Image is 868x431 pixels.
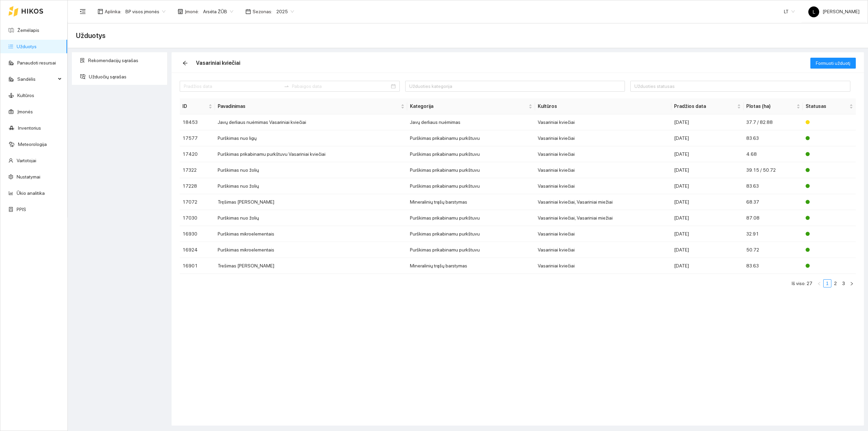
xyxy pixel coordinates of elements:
span: Plotas (ha) [746,102,795,110]
td: Vasariniai kviečiai [535,114,672,130]
td: 68.37 [744,194,803,210]
span: Sandėlis [17,72,56,86]
span: shop [178,9,183,14]
td: 83.63 [744,258,803,274]
td: Mineralinių trąšų barstymas [407,194,535,210]
span: menu-fold [80,8,86,15]
button: Formuoti užduotį [810,58,856,69]
span: Užduotys [76,30,105,41]
td: 17030 [180,210,215,226]
td: 17420 [180,146,215,162]
th: this column's title is Statusas,this column is sortable [803,98,856,114]
li: Atgal [815,279,823,287]
td: 32.91 [744,226,803,242]
td: Purškimas nuo ligų [215,130,407,146]
td: Mineralinių trąšų barstymas [407,258,535,274]
td: Vasariniai kviečiai, Vasariniai miežiai [535,194,672,210]
div: [DATE] [674,150,741,158]
a: 3 [840,280,847,287]
li: 1 [823,279,831,287]
span: calendar [245,9,251,14]
div: [DATE] [674,182,741,190]
td: Tręšimas [PERSON_NAME] [215,194,407,210]
td: 50.72 [744,242,803,258]
div: [DATE] [674,118,741,126]
td: 17072 [180,194,215,210]
td: Purškimas prikabinamu purkštuvu Vasariniai kviečiai [215,146,407,162]
td: Javų derliaus nuėmimas Vasariniai kviečiai [215,114,407,130]
td: Purškimas prikabinamu purkštuvu [407,226,535,242]
li: 2 [831,279,840,287]
td: 83.63 [744,178,803,194]
input: Pradžios data [184,82,281,90]
td: Vasariniai kviečiai [535,178,672,194]
td: Purškimas nuo žolių [215,210,407,226]
a: Panaudoti resursai [17,60,56,65]
span: BP visos įmonės [125,6,165,17]
div: [DATE] [674,166,741,174]
span: Formuoti užduotį [816,59,850,67]
td: Purškimas nuo žolių [215,178,407,194]
span: 2025 [276,6,294,17]
a: Meteorologija [18,142,47,147]
td: Javų derliaus nuėmimas [407,114,535,130]
th: Kultūros [535,98,672,114]
td: Vasariniai kviečiai [535,258,672,274]
td: 16930 [180,226,215,242]
span: solution [80,58,85,63]
td: Vasariniai kviečiai [535,130,672,146]
span: Statusas [806,102,848,110]
div: [DATE] [674,198,741,206]
th: this column's title is Pavadinimas,this column is sortable [215,98,407,114]
a: Užduotys [17,44,37,49]
a: PPIS [17,207,26,212]
th: this column's title is Kategorija,this column is sortable [407,98,535,114]
button: right [848,279,856,287]
td: Purškimas nuo žolių [215,162,407,178]
span: swap-right [284,83,289,89]
input: Pabaigos data [292,82,389,90]
span: Pavadinimas [218,102,399,110]
td: Purškimas prikabinamu purkštuvu [407,130,535,146]
a: 2 [832,280,839,287]
span: [PERSON_NAME] [808,9,860,14]
span: left [817,282,821,286]
span: arrow-left [180,60,190,66]
span: layout [98,9,103,14]
td: Purškimas prikabinamu purkštuvu [407,242,535,258]
div: [DATE] [674,230,741,238]
td: Vasariniai kviečiai [535,146,672,162]
div: [DATE] [674,134,741,142]
span: Rekomendacijų sąrašas [88,54,162,67]
td: 17577 [180,130,215,146]
th: this column's title is Pradžios data,this column is sortable [671,98,743,114]
td: Purškimas mikroelementais [215,226,407,242]
td: 17322 [180,162,215,178]
button: left [815,279,823,287]
td: 18453 [180,114,215,130]
th: this column's title is Plotas (ha),this column is sortable [744,98,803,114]
span: Sezonas : [253,8,272,15]
button: arrow-left [180,58,191,69]
td: Vasariniai kviečiai [535,242,672,258]
span: 37.7 / 82.88 [746,119,773,125]
td: Purškimas prikabinamu purkštuvu [407,210,535,226]
span: Įmonė : [185,8,199,15]
span: L [813,6,815,17]
span: Aplinka : [105,8,121,15]
td: Purškimas prikabinamu purkštuvu [407,146,535,162]
td: Purškimas prikabinamu purkštuvu [407,178,535,194]
div: [DATE] [674,262,741,269]
span: LT [784,6,795,17]
span: Kategorija [410,102,527,110]
div: [DATE] [674,246,741,254]
td: 83.63 [744,130,803,146]
span: to [284,83,289,89]
a: Vartotojai [17,158,36,163]
td: 17228 [180,178,215,194]
a: Inventorius [18,125,41,131]
span: Arsėta ŽŪB [203,6,233,17]
div: Vasariniai kviečiai [196,59,240,67]
td: Purškimas prikabinamu purkštuvu [407,162,535,178]
li: Pirmyn [848,279,856,287]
